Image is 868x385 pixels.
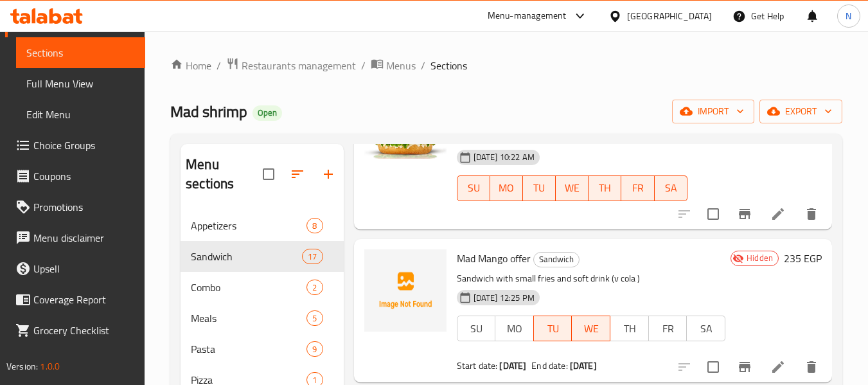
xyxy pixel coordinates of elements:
[364,249,447,332] img: Mad Mango offer
[594,179,616,197] span: TH
[610,316,649,341] button: TH
[654,319,682,338] span: FR
[660,179,682,197] span: SA
[672,100,754,123] button: import
[457,175,490,201] button: SU
[729,199,760,229] button: Branch-specific-item
[626,179,649,197] span: FR
[361,58,366,73] li: /
[539,319,567,338] span: TU
[457,316,496,341] button: SU
[6,358,38,375] span: Version:
[495,316,534,341] button: MO
[181,272,343,303] div: Combo2
[534,252,579,267] span: Sandwich
[16,99,145,130] a: Edit Menu
[5,253,145,284] a: Upsell
[770,206,786,222] a: Edit menu item
[181,334,343,364] div: Pasta9
[495,179,518,197] span: MO
[252,107,282,118] span: Open
[572,316,610,341] button: WE
[796,352,827,382] button: delete
[191,310,306,326] span: Meals
[313,159,344,190] button: Add section
[421,58,425,73] li: /
[255,161,282,188] span: Select all sections
[5,284,145,315] a: Coverage Report
[16,68,145,99] a: Full Menu View
[191,341,306,357] div: Pasta
[457,357,498,374] span: Start date:
[303,251,322,263] span: 17
[784,249,822,267] h6: 235 EGP
[307,312,322,325] span: 5
[33,261,135,276] span: Upsell
[463,319,491,338] span: SU
[500,319,529,338] span: MO
[570,357,597,374] b: [DATE]
[430,58,467,73] span: Sections
[533,252,580,267] div: Sandwich
[5,161,145,192] a: Coupons
[371,57,416,74] a: Menus
[499,357,526,374] b: [DATE]
[577,319,605,338] span: WE
[307,282,322,294] span: 2
[648,316,687,341] button: FR
[306,341,323,357] div: items
[692,319,720,338] span: SA
[302,249,323,264] div: items
[26,45,135,60] span: Sections
[386,58,416,73] span: Menus
[770,103,832,120] span: export
[457,249,531,268] span: Mad Mango offer
[561,179,583,197] span: WE
[33,323,135,338] span: Grocery Checklist
[741,252,778,264] span: Hidden
[627,9,712,23] div: [GEOGRAPHIC_DATA]
[186,155,262,193] h2: Menu sections
[26,107,135,122] span: Edit Menu
[5,315,145,346] a: Grocery Checklist
[191,280,306,295] span: Combo
[686,316,725,341] button: SA
[655,175,687,201] button: SA
[523,175,556,201] button: TU
[170,57,842,74] nav: breadcrumb
[533,316,572,341] button: TU
[770,359,786,375] a: Edit menu item
[531,357,567,374] span: End date:
[282,159,313,190] span: Sort sections
[191,249,302,264] span: Sandwich
[33,230,135,246] span: Menu disclaimer
[616,319,644,338] span: TH
[306,310,323,326] div: items
[33,292,135,307] span: Coverage Report
[556,175,589,201] button: WE
[488,8,567,24] div: Menu-management
[468,151,540,163] span: [DATE] 10:22 AM
[621,175,654,201] button: FR
[191,218,306,233] span: Appetizers
[468,292,540,304] span: [DATE] 12:25 PM
[226,57,356,74] a: Restaurants management
[846,9,851,23] span: N
[5,222,145,253] a: Menu disclaimer
[40,358,60,375] span: 1.0.0
[242,58,356,73] span: Restaurants management
[181,210,343,241] div: Appetizers8
[307,343,322,355] span: 9
[589,175,621,201] button: TH
[682,103,744,120] span: import
[700,354,727,381] span: Select to update
[490,175,523,201] button: MO
[170,97,247,126] span: Mad shrimp
[796,199,827,229] button: delete
[217,58,221,73] li: /
[463,179,485,197] span: SU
